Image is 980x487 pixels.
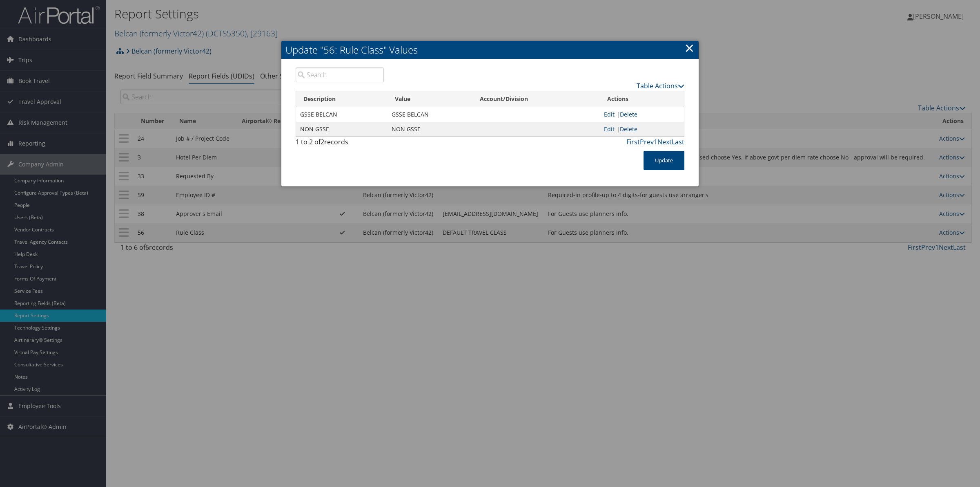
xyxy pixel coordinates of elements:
[296,107,388,122] td: GSSE BELCAN
[637,81,684,90] a: Table Actions
[388,91,472,107] th: Value: activate to sort column ascending
[388,107,472,122] td: GSSE BELCAN
[600,122,684,137] td: |
[657,137,672,146] a: Next
[626,137,640,146] a: First
[388,122,472,137] td: NON GSSE
[685,40,694,56] a: ×
[672,137,684,146] a: Last
[296,67,384,82] input: Search
[640,137,654,146] a: Prev
[620,125,637,133] a: Delete
[321,137,324,146] span: 2
[654,137,657,146] a: 1
[296,122,388,137] td: NON GSSE
[600,91,684,107] th: Actions
[296,91,388,107] th: Description: activate to sort column descending
[472,91,600,107] th: Account/Division: activate to sort column ascending
[644,151,684,170] button: Update
[604,125,615,133] a: Edit
[600,107,684,122] td: |
[620,110,637,118] a: Delete
[281,41,699,59] h2: Update "56: Rule Class" Values
[296,137,384,151] div: 1 to 2 of records
[604,110,615,118] a: Edit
